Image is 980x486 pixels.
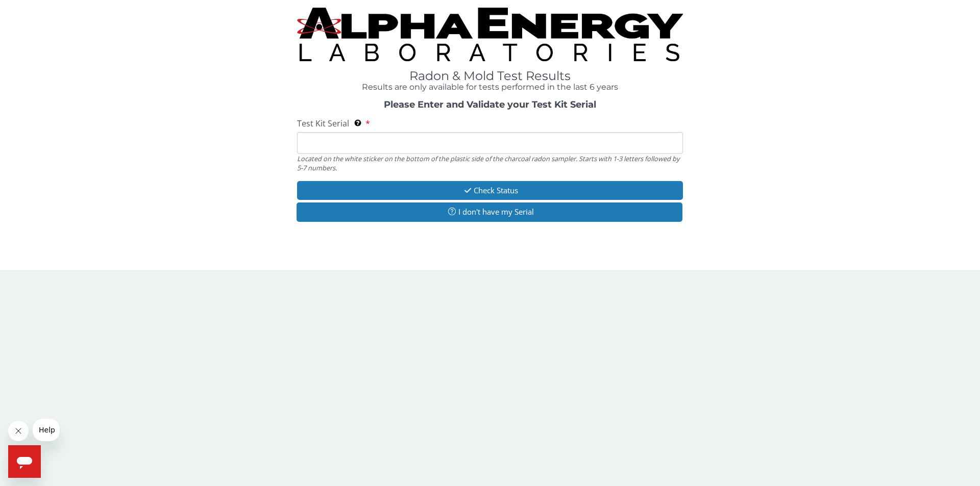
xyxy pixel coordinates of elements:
[8,445,41,478] iframe: Button to launch messaging window
[297,83,683,92] h4: Results are only available for tests performed in the last 6 years
[33,419,60,441] iframe: Message from company
[384,99,596,110] strong: Please Enter and Validate your Test Kit Serial
[8,421,29,441] iframe: Close message
[297,181,683,200] button: Check Status
[297,8,683,61] img: TightCrop.jpg
[297,202,682,221] button: I don't have my Serial
[297,154,683,173] div: Located on the white sticker on the bottom of the plastic side of the charcoal radon sampler. Sta...
[297,69,683,83] h1: Radon & Mold Test Results
[297,118,349,129] span: Test Kit Serial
